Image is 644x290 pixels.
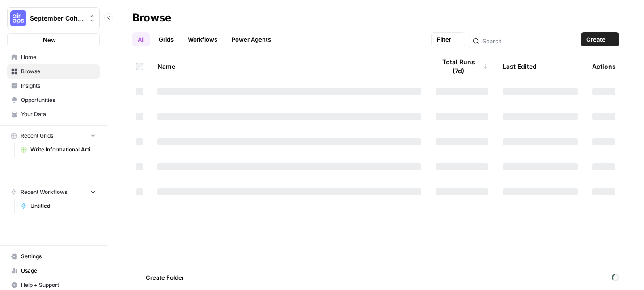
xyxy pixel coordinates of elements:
[21,67,96,76] span: Browse
[21,110,96,118] span: Your Data
[30,14,84,23] span: September Cohort
[17,143,100,157] a: Write Informational Article
[7,129,100,143] button: Recent Grids
[182,32,223,46] a: Workflows
[132,270,190,285] button: Create Folder
[30,202,96,210] span: Untitled
[157,54,421,79] div: Name
[7,185,100,199] button: Recent Workflows
[7,64,100,79] a: Browse
[586,35,606,44] span: Create
[146,273,184,282] span: Create Folder
[132,32,150,46] a: All
[17,199,100,213] a: Untitled
[437,35,451,44] span: Filter
[7,79,100,93] a: Insights
[581,32,619,46] button: Create
[21,96,96,104] span: Opportunities
[503,54,537,79] div: Last Edited
[7,107,100,122] a: Your Data
[43,35,56,44] span: New
[7,7,100,29] button: Workspace: September Cohort
[7,50,100,64] a: Home
[431,32,465,46] button: Filter
[21,188,67,196] span: Recent Workflows
[21,82,96,90] span: Insights
[7,33,100,46] button: New
[21,132,53,140] span: Recent Grids
[10,10,26,26] img: September Cohort Logo
[7,264,100,278] a: Usage
[483,37,573,46] input: Search
[153,32,179,46] a: Grids
[21,267,96,275] span: Usage
[30,146,96,154] span: Write Informational Article
[436,54,488,79] div: Total Runs (7d)
[7,249,100,264] a: Settings
[226,32,276,46] a: Power Agents
[21,53,96,61] span: Home
[21,252,96,261] span: Settings
[592,54,616,79] div: Actions
[7,93,100,107] a: Opportunities
[21,281,96,289] span: Help + Support
[132,11,171,25] div: Browse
